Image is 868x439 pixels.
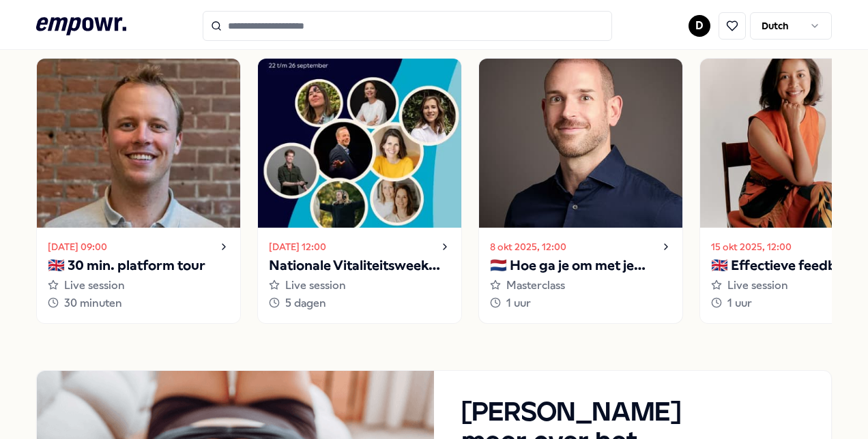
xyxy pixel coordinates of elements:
[490,277,671,294] div: Masterclass
[269,255,450,277] p: Nationale Vitaliteitsweek 2025
[711,239,792,254] time: 15 okt 2025, 12:00
[490,294,671,312] div: 1 uur
[479,59,682,228] img: activity image
[258,59,461,228] img: activity image
[48,255,229,277] p: 🇬🇧 30 min. platform tour
[269,277,450,294] div: Live session
[478,58,683,323] a: 8 okt 2025, 12:00🇳🇱 Hoe ga je om met je innerlijke criticus?Masterclass1 uur
[203,11,612,41] input: Search for products, categories or subcategories
[48,277,229,294] div: Live session
[37,59,240,228] img: activity image
[269,294,450,312] div: 5 dagen
[257,58,462,323] a: [DATE] 12:00Nationale Vitaliteitsweek 2025Live session5 dagen
[490,255,671,277] p: 🇳🇱 Hoe ga je om met je innerlijke criticus?
[36,58,241,323] a: [DATE] 09:00🇬🇧 30 min. platform tourLive session30 minuten
[48,294,229,312] div: 30 minuten
[490,239,566,254] time: 8 okt 2025, 12:00
[269,239,326,254] time: [DATE] 12:00
[48,239,107,254] time: [DATE] 09:00
[689,15,710,37] button: D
